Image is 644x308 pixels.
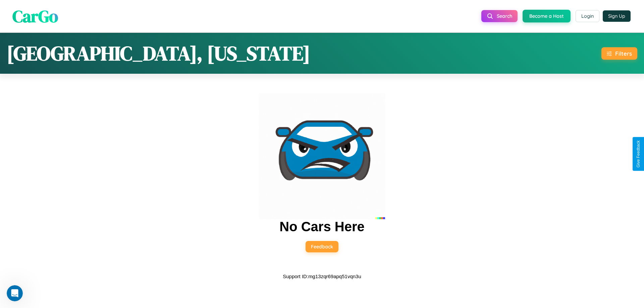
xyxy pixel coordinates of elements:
button: Filters [601,47,637,60]
h2: No Cars Here [279,219,364,234]
button: Feedback [306,241,338,252]
iframe: Intercom live chat [7,285,23,301]
span: Search [497,13,512,19]
img: car [259,93,385,219]
span: CarGo [12,4,58,27]
p: Support ID: mg13zqr69apq51vqn3u [283,272,361,281]
button: Become a Host [523,10,571,22]
h1: [GEOGRAPHIC_DATA], [US_STATE] [7,40,310,67]
div: Give Feedback [636,140,641,168]
button: Sign Up [603,10,631,22]
div: Filters [615,50,632,57]
button: Login [576,10,599,22]
button: Search [481,10,518,22]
